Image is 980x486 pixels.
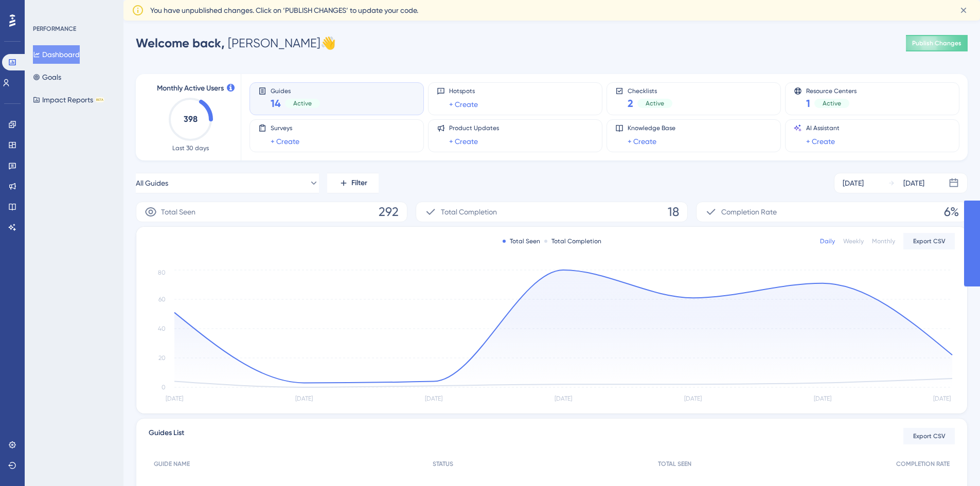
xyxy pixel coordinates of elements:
[271,135,299,148] a: + Create
[806,96,810,111] span: 1
[806,87,857,94] span: Resource Centers
[136,173,319,193] button: All Guides
[843,237,864,245] div: Weekly
[906,35,968,51] button: Publish Changes
[271,96,281,111] span: 14
[658,460,691,468] span: TOTAL SEEN
[158,325,166,332] tspan: 40
[872,237,895,245] div: Monthly
[149,427,184,445] span: Guides List
[136,35,336,51] div: [PERSON_NAME] 👋
[913,237,946,245] span: Export CSV
[628,124,675,132] span: Knowledge Base
[933,395,951,402] tspan: [DATE]
[896,460,950,468] span: COMPLETION RATE
[449,124,499,132] span: Product Updates
[628,96,633,111] span: 2
[843,177,864,189] div: [DATE]
[944,204,959,220] span: 6%
[806,135,835,148] a: + Create
[441,206,497,218] span: Total Completion
[172,144,209,152] span: Last 30 days
[806,124,840,132] span: AI Assistant
[449,135,478,148] a: + Create
[158,269,166,276] tspan: 80
[903,428,955,444] button: Export CSV
[271,124,299,132] span: Surveys
[184,114,198,124] text: 398
[721,206,777,218] span: Completion Rate
[271,87,320,94] span: Guides
[33,25,76,33] div: PERFORMANCE
[162,384,166,391] tspan: 0
[158,354,166,362] tspan: 20
[814,395,831,402] tspan: [DATE]
[33,45,80,64] button: Dashboard
[449,98,478,111] a: + Create
[820,237,835,245] div: Daily
[555,395,572,402] tspan: [DATE]
[293,99,312,107] span: Active
[379,204,399,220] span: 292
[33,91,104,109] button: Impact ReportsBETA
[913,432,946,440] span: Export CSV
[903,177,924,189] div: [DATE]
[154,460,190,468] span: GUIDE NAME
[628,135,656,148] a: + Create
[295,395,313,402] tspan: [DATE]
[351,177,367,189] span: Filter
[95,97,104,102] div: BETA
[503,237,540,245] div: Total Seen
[903,233,955,249] button: Export CSV
[327,173,379,193] button: Filter
[136,177,168,189] span: All Guides
[823,99,841,107] span: Active
[425,395,442,402] tspan: [DATE]
[912,39,961,47] span: Publish Changes
[33,68,61,86] button: Goals
[161,206,195,218] span: Total Seen
[158,296,166,303] tspan: 60
[157,82,224,95] span: Monthly Active Users
[166,395,183,402] tspan: [DATE]
[628,87,672,94] span: Checklists
[684,395,702,402] tspan: [DATE]
[937,445,968,476] iframe: UserGuiding AI Assistant Launcher
[646,99,664,107] span: Active
[433,460,453,468] span: STATUS
[449,87,478,95] span: Hotspots
[668,204,679,220] span: 18
[150,4,418,16] span: You have unpublished changes. Click on ‘PUBLISH CHANGES’ to update your code.
[544,237,601,245] div: Total Completion
[136,35,225,50] span: Welcome back,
